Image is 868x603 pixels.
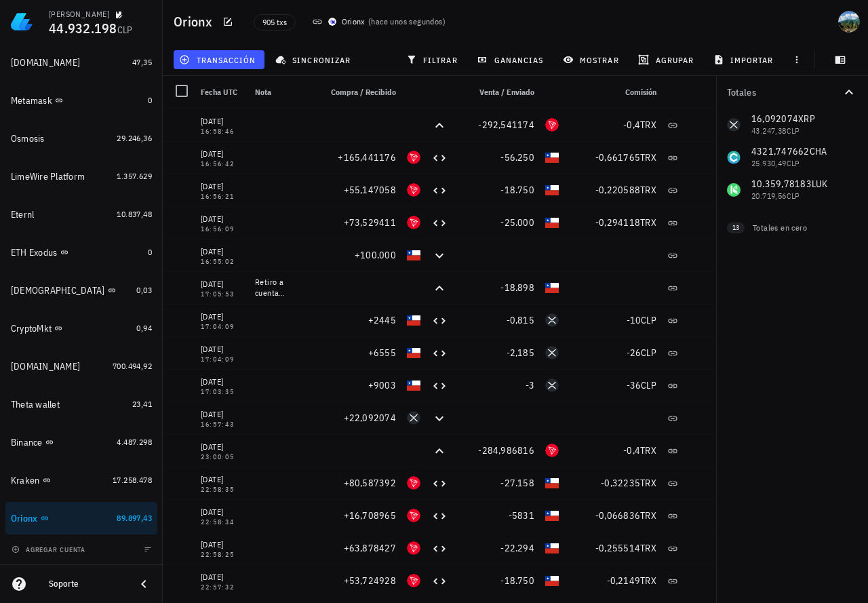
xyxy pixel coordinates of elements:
span: 47,35 [132,57,152,67]
div: 17:04:09 [201,324,244,330]
div: Retiro a cuenta #0291b1b9-6c2d-4cd0-8f72-6b5dae86488c [255,277,309,298]
button: sincronizar [270,50,359,69]
span: -36 [627,379,642,391]
div: CLP-icon [545,541,559,555]
span: 905 txs [262,15,287,30]
img: LedgiFi [11,11,33,33]
span: +100.000 [355,249,396,261]
div: 22:57:32 [201,584,244,591]
span: -56.250 [500,151,534,163]
span: transacción [182,54,256,65]
div: Venta / Enviado [453,76,540,109]
span: +53,724928 [344,575,397,587]
a: ETH Exodus 0 [5,236,157,269]
div: Totales en cero [753,222,830,234]
div: 22:58:25 [201,551,244,558]
span: 89.897,43 [117,513,152,523]
div: 17:03:35 [201,389,244,395]
div: CLP-icon [407,248,420,262]
span: -0,815 [507,314,535,326]
span: +55,147058 [344,184,397,196]
div: Fecha UTC [195,76,250,109]
span: 17.258.478 [113,475,152,485]
span: 13 [732,222,739,233]
div: [DATE] [201,245,244,258]
span: -0,4 [623,444,640,456]
span: TRX [640,184,656,196]
div: 16:57:43 [201,421,244,428]
span: TRX [640,509,656,522]
div: TRX-icon [407,509,420,522]
button: agrupar [633,50,702,69]
img: orionx [328,18,336,26]
span: 29.246,36 [117,133,152,143]
div: CLP-icon [545,183,559,197]
div: ETH Exodus [11,247,58,258]
div: Totales [727,87,841,97]
span: +165,441176 [338,151,396,163]
span: TRX [640,119,656,131]
div: [DATE] [201,473,244,486]
div: XRP-icon [545,346,559,359]
span: TRX [640,477,656,489]
div: 16:56:09 [201,226,244,233]
div: TRX-icon [407,574,420,587]
span: agrupar [641,54,694,65]
div: [PERSON_NAME] [49,9,109,20]
div: CLP-icon [545,476,559,490]
span: -0,294118 [595,216,640,229]
button: mostrar [557,50,627,69]
span: TRX [640,216,656,229]
div: 17:04:09 [201,356,244,363]
div: [DATE] [201,212,244,226]
span: +22,092074 [344,412,397,424]
div: XRP-icon [545,313,559,327]
div: Metamask [11,95,52,106]
div: Orionx [342,15,366,28]
div: TRX-icon [545,444,559,457]
div: 16:56:21 [201,193,244,200]
div: Theta wallet [11,399,60,410]
div: Soporte [49,579,125,589]
span: TRX [640,151,656,163]
span: -18.750 [500,575,534,587]
div: TRX-icon [407,216,420,229]
span: -0,661765 [595,151,640,163]
div: Eternl [11,209,35,220]
div: 22:58:34 [201,519,244,526]
span: 0,94 [136,323,152,333]
a: [DOMAIN_NAME] 47,35 [5,46,157,79]
button: ganancias [471,50,552,69]
h1: Orionx [174,11,218,33]
span: mostrar [566,54,619,65]
div: Nota [250,76,315,109]
div: [DATE] [201,440,244,454]
div: [DATE] [201,408,244,421]
span: +2445 [368,314,396,326]
span: -292,541174 [478,119,534,131]
a: Theta wallet 23,41 [5,388,157,421]
div: 16:58:46 [201,128,244,135]
span: +16,708965 [344,509,397,522]
span: Nota [255,87,271,97]
span: +73,529411 [344,216,397,229]
span: CLP [641,314,656,326]
div: 23:00:05 [201,454,244,461]
div: CLP-icon [407,313,420,327]
span: ganancias [479,54,543,65]
span: sincronizar [278,54,351,65]
div: [DATE] [201,570,244,584]
div: [DATE] [201,147,244,161]
span: -22.294 [500,542,534,554]
span: -0,255514 [595,542,640,554]
div: [DATE] [201,180,244,193]
div: 22:58:35 [201,486,244,493]
span: Venta / Enviado [479,87,534,97]
span: -10 [627,314,642,326]
button: Totales [716,76,868,109]
span: -25.000 [500,216,534,229]
span: +80,587392 [344,477,397,489]
span: TRX [640,444,656,456]
span: CLP [641,379,656,391]
a: Eternl 10.837,48 [5,198,157,231]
